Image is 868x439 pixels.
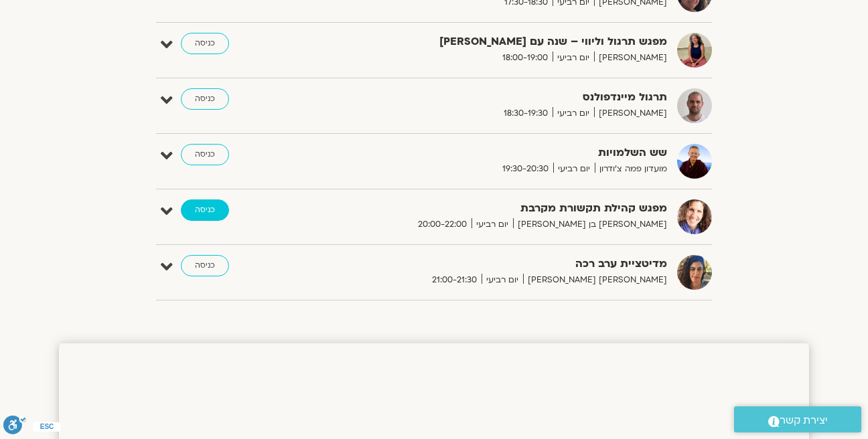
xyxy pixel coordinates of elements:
a: כניסה [181,88,229,110]
span: יום רביעי [482,273,523,287]
strong: שש השלמויות [339,144,667,162]
a: כניסה [181,33,229,54]
span: [PERSON_NAME] [594,106,667,120]
a: כניסה [181,199,229,221]
span: מועדון פמה צ'ודרון [595,162,667,176]
span: 21:00-21:30 [427,273,482,287]
span: 20:00-22:00 [413,217,472,232]
a: כניסה [181,255,229,276]
span: [PERSON_NAME] [PERSON_NAME] [523,273,667,287]
strong: תרגול מיינדפולנס [339,88,667,106]
span: יום רביעי [553,51,594,65]
strong: מפגש תרגול וליווי – שנה עם [PERSON_NAME] [339,33,667,51]
strong: מדיטציית ערב רכה [339,255,667,273]
strong: מפגש קהילת תקשורת מקרבת [339,199,667,217]
span: 18:30-19:30 [499,106,553,120]
a: כניסה [181,144,229,165]
span: [PERSON_NAME] [594,51,667,65]
span: יצירת קשר [780,412,828,430]
span: 19:30-20:30 [498,162,553,176]
span: יום רביעי [553,162,595,176]
span: יום רביעי [553,106,594,120]
span: [PERSON_NAME] בן [PERSON_NAME] [513,217,667,232]
span: 18:00-19:00 [498,51,553,65]
a: יצירת קשר [734,406,861,432]
span: יום רביעי [472,217,513,232]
